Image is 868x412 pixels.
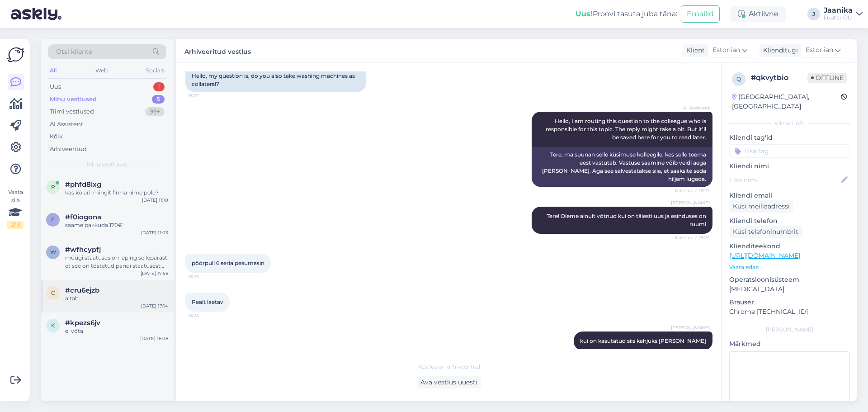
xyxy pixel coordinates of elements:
[152,95,165,104] div: 5
[729,242,850,251] p: Klienditeekond
[576,9,677,19] div: Proovi tasuta juba täna:
[48,65,58,76] div: All
[418,363,480,371] span: Vestlus on arhiveeritud
[65,246,101,254] span: #wfhcypfj
[142,197,168,204] div: [DATE] 11:10
[65,327,168,335] div: ei võta
[729,226,802,238] div: Küsi telefoninumbrit
[65,294,168,303] div: aitäh
[729,251,800,260] a: [URL][DOMAIN_NAME]
[675,187,710,194] span: Nähtud ✓ 18:22
[729,161,850,171] p: Kliendi nimi
[729,275,850,284] p: Operatsioonisüsteem
[144,65,166,76] div: Socials
[65,254,168,270] div: müügi staatuses on leping sellepärast et see on tõstetud pandi staatusest ära.
[671,324,710,331] span: [PERSON_NAME]
[532,147,712,187] div: Tere, ma suunan selle küsimuse kolleegile, kes selle teema eest vastutab. Vastuse saamine võib ve...
[65,213,101,221] span: #f0iogona
[51,184,55,190] span: p
[417,376,481,388] div: Ava vestlus uuesti
[65,286,99,294] span: #cru6ejzb
[729,284,850,294] p: [MEDICAL_DATA]
[51,216,55,223] span: f
[140,335,168,342] div: [DATE] 16:08
[51,289,55,296] span: c
[185,68,366,92] div: Hello, my question is, do you also take washing machines as collateral?
[729,298,850,307] p: Brauser
[65,221,168,229] div: saame pakkuda 170€'
[50,132,63,141] div: Kõik
[729,326,850,334] div: [PERSON_NAME]
[50,82,61,91] div: Uus
[729,200,793,213] div: Küsi meiliaadressi
[546,118,708,141] span: Hello, I am routing this question to the colleague who is responsible for this topic. The reply m...
[729,339,850,349] p: Märkmed
[153,82,165,91] div: 1
[7,188,24,229] div: Vaata siia
[729,307,850,317] p: Chrome [TECHNICAL_ID]
[729,144,850,158] input: Lisa tag
[188,92,222,99] span: 18:22
[7,46,24,63] img: Askly Logo
[141,270,168,277] div: [DATE] 17:58
[145,107,165,116] div: 99+
[87,161,127,169] span: Minu vestlused
[824,7,863,21] a: JaanikaLuutar OÜ
[94,65,109,76] div: Web
[824,14,853,21] div: Luutar OÜ
[576,9,593,18] b: Uus!
[731,6,786,22] div: Aktiivne
[184,44,251,57] label: Arhiveeritud vestlus
[759,46,798,55] div: Klienditugi
[50,249,56,256] span: w
[192,298,223,305] span: Pealt laetav
[7,221,24,229] div: 2 / 3
[51,322,55,329] span: k
[188,273,222,280] span: 18:23
[712,45,740,55] span: Estonian
[732,92,841,111] div: [GEOGRAPHIC_DATA], [GEOGRAPHIC_DATA]
[807,8,820,20] div: J
[729,263,850,271] p: Vaata edasi ...
[729,191,850,200] p: Kliendi email
[188,312,222,319] span: 18:23
[736,76,741,82] span: q
[729,216,850,226] p: Kliendi telefon
[580,337,706,344] span: kui on kasutatud siis kahjuks [PERSON_NAME]
[806,45,833,55] span: Estonian
[676,104,710,111] span: AI Assistent
[192,260,264,266] span: pöörpull 6 seria pesumasin
[671,199,710,206] span: [PERSON_NAME]
[50,95,97,104] div: Minu vestlused
[681,5,720,23] button: Emailid
[547,213,708,227] span: Tere! Oleme ainult võtnud kui on täiesti uus ja esinduses on ruumi
[50,107,94,116] div: Tiimi vestlused
[729,133,850,142] p: Kliendi tag'id
[141,229,168,236] div: [DATE] 11:03
[824,7,853,14] div: Jaanika
[751,72,807,83] div: # qkvytbio
[65,180,101,189] span: #phfd8lxg
[50,120,83,129] div: AI Assistent
[50,145,87,154] div: Arhiveeritud
[141,303,168,309] div: [DATE] 17:14
[675,234,710,241] span: Nähtud ✓ 18:22
[65,319,100,327] span: #kpezs6jv
[56,47,92,57] span: Otsi kliente
[65,189,168,197] div: kas kõlaril mingit firma nime pole?
[729,119,850,128] div: Kliendi info
[683,46,705,55] div: Klient
[730,175,840,185] input: Lisa nimi
[807,73,847,83] span: Offline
